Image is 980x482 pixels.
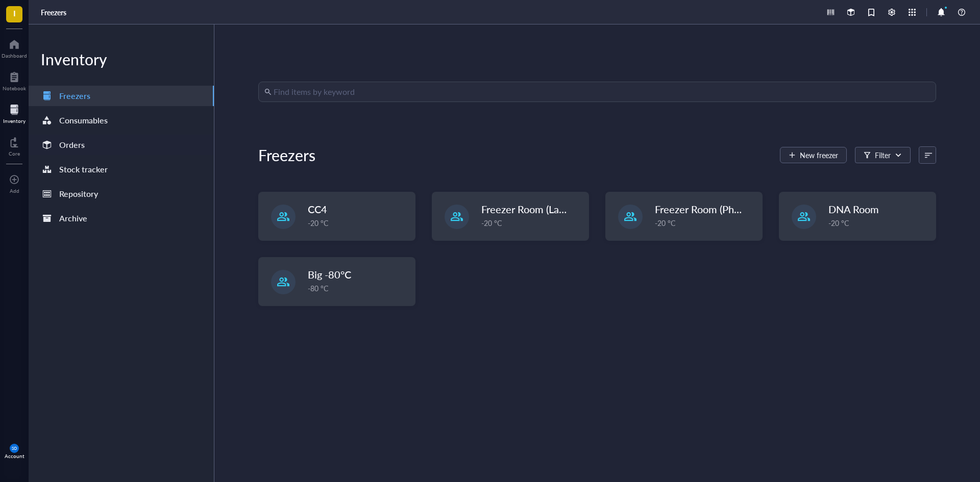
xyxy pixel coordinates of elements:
span: CC4 [308,202,327,216]
a: Notebook [3,69,26,91]
div: -20 °C [308,217,409,229]
div: Account [5,453,24,459]
span: Big -80°C [308,267,351,282]
a: Consumables [29,110,214,131]
div: Stock tracker [59,162,108,176]
div: Archive [59,211,87,225]
button: New freezer [780,147,847,163]
div: Filter [875,149,891,161]
div: Consumables [59,113,108,128]
span: SO [12,446,17,450]
a: Freezers [41,8,68,17]
div: Freezers [258,145,315,165]
div: Orders [59,138,85,152]
span: DNA Room [828,202,879,216]
a: Inventory [3,102,26,124]
div: Freezers [59,89,90,103]
a: Orders [29,135,214,155]
div: Add [10,188,19,194]
span: I [13,7,16,19]
a: Freezers [29,86,214,106]
div: Notebook [3,85,26,91]
a: Repository [29,184,214,204]
div: Inventory [29,49,214,69]
a: Core [9,134,20,157]
div: Dashboard [2,53,27,59]
span: New freezer [800,151,838,159]
a: Archive [29,208,214,229]
div: Repository [59,187,98,201]
a: Stock tracker [29,159,214,180]
div: -20 °C [481,217,582,229]
a: Dashboard [2,36,27,59]
div: Core [9,150,20,157]
div: -20 °C [655,217,756,229]
div: -20 °C [828,217,929,229]
span: Freezer Room (Lab Techs) [481,202,595,216]
div: -80 °C [308,283,409,294]
span: Freezer Room (PhDs) [655,202,749,216]
div: Inventory [3,118,26,124]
